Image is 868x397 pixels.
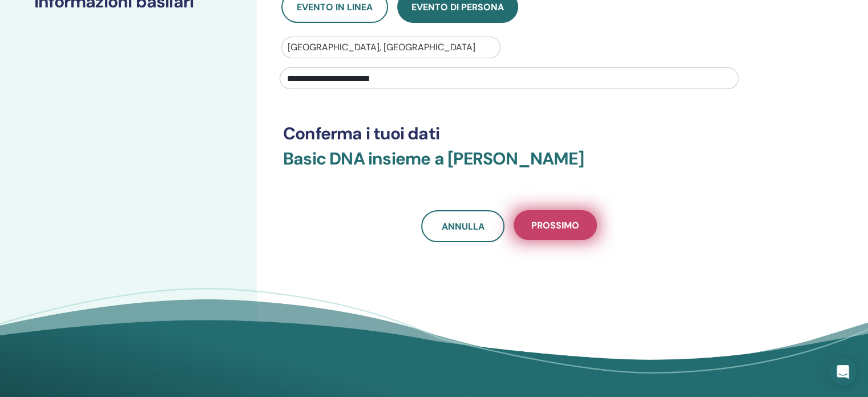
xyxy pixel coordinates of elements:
div: Open Intercom Messenger [829,358,857,386]
span: Annulla [442,220,485,232]
h3: Conferma i tuoi dati [283,123,735,144]
span: Evento in linea [297,1,373,13]
span: Evento di persona [411,1,504,13]
a: Annulla [421,210,504,242]
span: Prossimo [531,219,579,231]
h3: Basic DNA insieme a [PERSON_NAME] [283,149,735,183]
button: Prossimo [514,210,597,240]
